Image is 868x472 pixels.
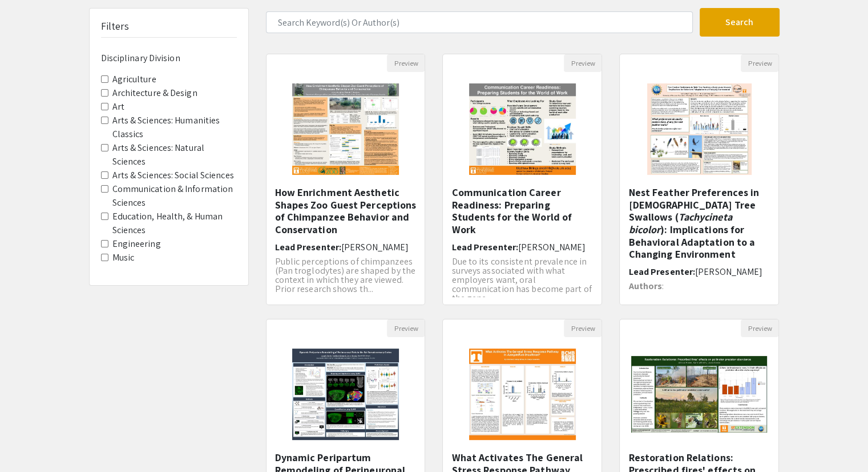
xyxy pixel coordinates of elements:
[619,54,779,305] div: Open Presentation <p><strong style="color: rgb(0, 0, 0);">Nest Feather Preferences in Male Tree S...
[628,280,662,292] strong: Authors
[341,241,409,253] span: [PERSON_NAME]
[451,186,593,235] h5: Communication Career Readiness: Preparing Students for the World of Work
[275,257,417,294] p: Public perceptions of chimpanzees (Pan troglodytes) are shaped by the context in which they are v...
[101,53,237,63] h6: Disciplinary Division
[387,319,425,337] button: Preview
[628,186,770,261] h5: Nest Feather Preferences in [DEMOGRAPHIC_DATA] Tree Swallows ( ): Implications for Behavioral Ada...
[451,242,593,253] h6: Lead Presenter:
[101,20,130,33] h5: Filters
[518,241,586,253] span: [PERSON_NAME]
[112,73,156,86] label: Agriculture
[628,210,732,236] em: Tachycineta bicolor
[112,100,124,114] label: Art
[266,54,426,305] div: Open Presentation <p>How Enrichment Aesthetic Shapes Zoo Guest Perceptions of Chimpanzee Behavior...
[281,337,410,451] img: <p>Dynamic Peripartum Remodeling of Perineuronal Nets in the Rat Somatosensory Cortex</p>
[266,11,693,33] input: Search Keyword(s) Or Author(s)
[387,54,425,72] button: Preview
[628,282,770,291] p: :
[741,54,778,72] button: Preview
[112,86,197,100] label: Architecture & Design
[112,182,237,210] label: Communication & Information Sciences
[112,141,237,169] label: Arts & Sciences: Natural Sciences
[628,282,770,309] div: <...
[458,72,587,186] img: <p>Communication Career Readiness: Preparing Students for the World of Work</p>
[636,72,763,186] img: <p><strong style="color: rgb(0, 0, 0);">Nest Feather Preferences in Male Tree Swallows (<em>Tachy...
[112,251,135,265] label: Music
[281,72,410,186] img: <p>How Enrichment Aesthetic Shapes Zoo Guest Perceptions of Chimpanzee Behavior and Conservation</p>
[112,169,234,182] label: Arts & Sciences: Social Sciences
[451,257,593,303] p: Due to its consistent prevalence in surveys associated with what employers want, oral communicati...
[112,237,161,251] label: Engineering
[620,345,778,444] img: <p>Restoration Relations: Prescribed fires' effects on pollinator predator abundance</p>
[275,242,417,253] h6: Lead Presenter:
[9,421,49,463] iframe: Chat
[564,319,601,337] button: Preview
[700,8,780,37] button: Search
[564,54,601,72] button: Preview
[112,114,237,141] label: Arts & Sciences: Humanities Classics
[741,319,778,337] button: Preview
[112,210,237,237] label: Education, Health, & Human Sciences
[458,337,587,451] img: <p>What Activates The General Stress Response Pathway in <em>Azospirillum brasilense?</em></p>
[442,54,602,305] div: Open Presentation <p>Communication Career Readiness: Preparing Students for the World of Work</p>
[695,266,762,278] span: [PERSON_NAME]
[275,186,417,235] h5: How Enrichment Aesthetic Shapes Zoo Guest Perceptions of Chimpanzee Behavior and Conservation
[628,266,770,277] h6: Lead Presenter:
